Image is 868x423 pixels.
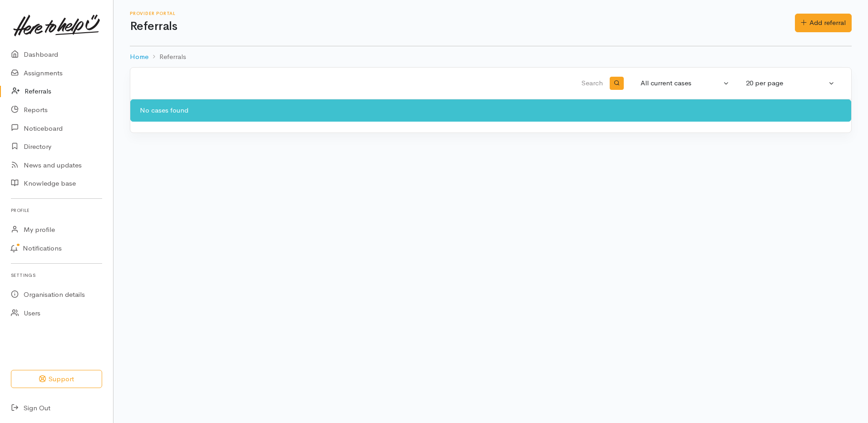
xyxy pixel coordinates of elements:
button: 20 per page [740,74,840,92]
h1: Referrals [130,20,795,33]
button: All current cases [635,74,735,92]
a: Home [130,52,148,62]
a: Add referral [795,14,852,32]
div: 20 per page [746,78,827,89]
h6: Provider Portal [130,11,795,16]
h6: Settings [11,269,102,281]
div: No cases found [130,99,851,122]
li: Referrals [148,52,186,62]
h6: Profile [11,204,102,216]
input: Search [141,73,605,94]
div: All current cases [641,78,721,89]
nav: breadcrumb [130,46,852,68]
button: Support [11,370,102,389]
